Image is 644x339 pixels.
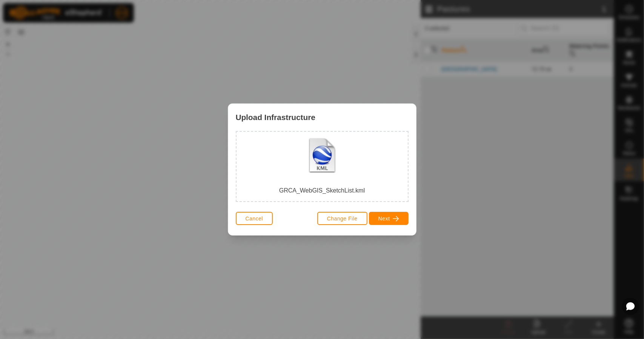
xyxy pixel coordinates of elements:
button: Cancel [236,212,273,225]
div: GRCA_WebGIS_SketchList.kml [243,138,402,195]
span: Next [378,216,390,222]
span: Cancel [246,216,263,222]
button: Next [369,212,409,225]
span: Change File [327,216,358,222]
span: Upload Infrastructure [236,111,315,123]
button: Change File [317,212,367,225]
